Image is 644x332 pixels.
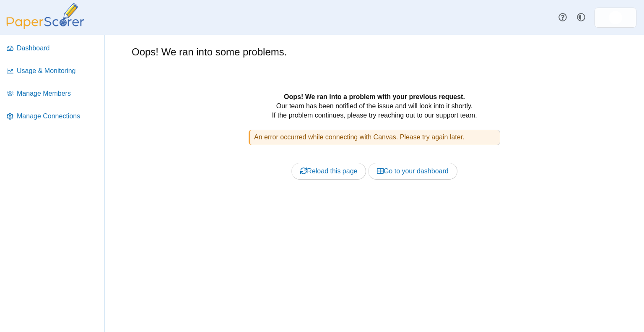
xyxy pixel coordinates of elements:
b: Oops! We ran into a problem with your previous request. [284,93,465,100]
a: ps.Cr07iTQyhowsecUX [595,8,636,28]
a: Manage Members [3,84,102,104]
div: Our team has been notified of the issue and will look into it shortly. If the problem continues, ... [158,92,590,199]
a: Dashboard [3,38,102,58]
span: Manage Connections [17,112,99,121]
a: Go to your dashboard [368,163,457,180]
img: ps.Cr07iTQyhowsecUX [609,11,622,24]
a: PaperScorer [3,23,87,30]
a: Reload this page [291,163,366,180]
img: PaperScorer [3,3,87,29]
span: Chris Howatt [609,11,622,24]
span: Manage Members [17,89,99,98]
a: Usage & Monitoring [3,61,102,81]
span: Dashboard [17,44,99,53]
a: Manage Connections [3,106,102,126]
div: An error occurred while connecting with Canvas. Please try again later. [249,130,500,145]
h1: Oops! We ran into some problems. [132,45,287,59]
span: Usage & Monitoring [17,66,99,76]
